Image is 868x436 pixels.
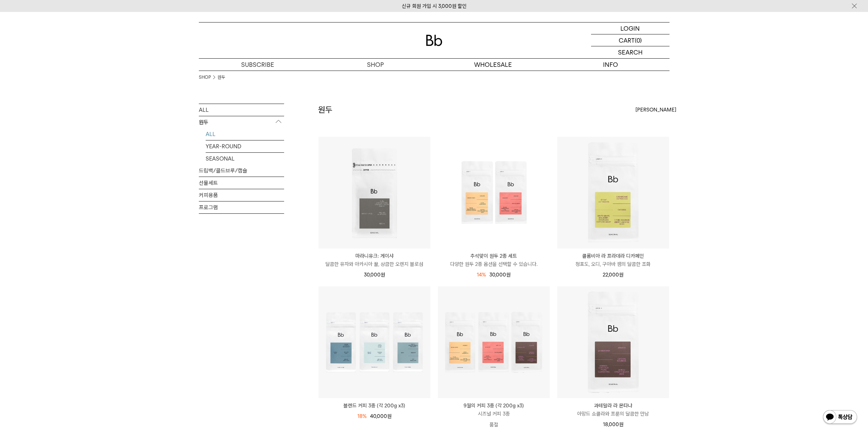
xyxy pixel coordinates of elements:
img: 블렌드 커피 3종 (각 200g x3) [319,286,430,398]
a: 9월의 커피 3종 (각 200g x3) 시즈널 커피 3종 [438,402,550,418]
img: 9월의 커피 3종 (각 200g x3) [438,286,550,398]
span: 원 [381,272,385,278]
a: 드립백/콜드브루/캡슐 [199,165,284,177]
a: 신규 회원 가입 시 3,000원 할인 [402,3,467,9]
img: 과테말라 라 몬타냐 [557,286,669,398]
div: 18% [357,412,367,420]
a: SHOP [199,74,211,81]
a: 프로그램 [199,201,284,213]
a: 추석맞이 원두 2종 세트 다양한 원두 2종 옵션을 선택할 수 있습니다. [438,252,550,268]
img: 마라니유크: 게이샤 [319,137,430,249]
img: 카카오톡 채널 1:1 채팅 버튼 [822,409,858,426]
p: INFO [552,59,670,71]
p: 품절 [438,418,550,432]
h2: 원두 [318,104,333,116]
p: 달콤한 유자와 아카시아 꿀, 상큼한 오렌지 블로섬 [319,260,430,268]
a: ALL [206,128,284,140]
a: LOGIN [591,22,670,34]
span: 18,000 [603,421,623,427]
a: ALL [199,104,284,116]
span: 40,000 [370,413,392,419]
span: 원 [506,272,511,278]
a: 커피용품 [199,189,284,201]
p: 과테말라 라 몬타냐 [557,402,669,410]
p: (0) [635,34,642,46]
p: WHOLESALE [434,59,552,71]
span: 22,000 [603,272,623,278]
a: SHOP [317,59,434,71]
p: LOGIN [620,22,640,34]
a: 과테말라 라 몬타냐 아망드 쇼콜라와 프룬의 달콤한 만남 [557,402,669,418]
p: SEARCH [618,46,643,58]
span: 30,000 [364,272,385,278]
p: 청포도, 오디, 구아바 잼의 달콤한 조화 [557,260,669,268]
p: 콜롬비아 라 프라데라 디카페인 [557,252,669,260]
a: YEAR-ROUND [206,140,284,152]
p: 추석맞이 원두 2종 세트 [438,252,550,260]
a: SEASONAL [206,153,284,165]
span: 원 [619,272,623,278]
p: 아망드 쇼콜라와 프룬의 달콤한 만남 [557,410,669,418]
a: 마라니유크: 게이샤 달콤한 유자와 아카시아 꿀, 상큼한 오렌지 블로섬 [319,252,430,268]
p: 원두 [199,116,284,129]
img: 추석맞이 원두 2종 세트 [438,137,550,249]
div: 14% [477,271,486,279]
img: 로고 [426,35,442,46]
span: 원 [387,413,392,419]
a: 콜롬비아 라 프라데라 디카페인 청포도, 오디, 구아바 잼의 달콤한 조화 [557,252,669,268]
a: 선물세트 [199,177,284,189]
p: 마라니유크: 게이샤 [319,252,430,260]
span: 원 [619,421,623,427]
p: CART [619,34,635,46]
a: 블렌드 커피 3종 (각 200g x3) [319,402,430,410]
p: 다양한 원두 2종 옵션을 선택할 수 있습니다. [438,260,550,268]
a: CART (0) [591,34,670,46]
span: 30,000 [489,272,511,278]
a: 원두 [218,74,225,81]
span: [PERSON_NAME] [635,106,676,114]
p: 9월의 커피 3종 (각 200g x3) [438,402,550,410]
p: 시즈널 커피 3종 [438,410,550,418]
a: SUBSCRIBE [199,59,317,71]
img: 콜롬비아 라 프라데라 디카페인 [557,137,669,249]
